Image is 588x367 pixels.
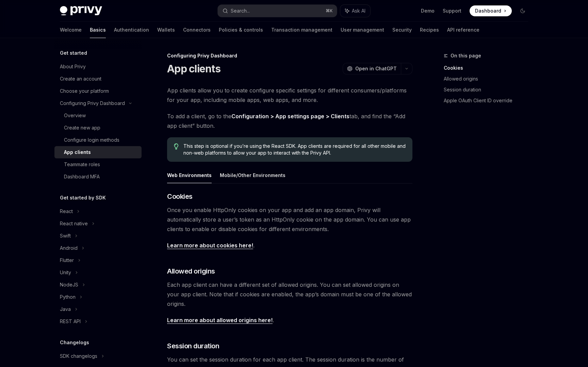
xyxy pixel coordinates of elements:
[64,124,100,132] div: Create new app
[447,22,479,38] a: API reference
[54,134,142,146] a: Configure login methods
[231,113,349,120] a: Configuration > App settings page > Clients
[444,63,534,73] a: Cookies
[60,338,89,347] h5: Changelogs
[167,242,253,249] a: Learn more about cookies here!
[341,22,384,38] a: User management
[167,167,212,183] button: Web Environments
[271,22,332,38] a: Transaction management
[114,22,149,38] a: Authentication
[64,136,119,144] div: Configure login methods
[167,241,412,250] span: .
[167,52,412,59] div: Configuring Privy Dashboard
[60,317,81,326] div: REST API
[220,167,285,183] button: Mobile/Other Environments
[64,111,86,120] div: Overview
[60,256,74,264] div: Flutter
[54,122,142,134] a: Create new app
[167,192,193,201] span: Cookies
[167,63,220,75] h1: App clients
[174,143,179,150] svg: Tip
[167,315,412,325] span: .
[60,244,78,252] div: Android
[54,158,142,171] a: Teammate roles
[451,52,481,60] span: On this page
[60,207,73,215] div: React
[444,73,534,84] a: Allowed origins
[167,317,273,324] a: Learn more about allowed origins here!
[60,232,71,240] div: Swift
[167,280,412,309] span: Each app client can have a different set of allowed origins. You can set allowed origins on your ...
[157,22,175,38] a: Wallets
[64,160,100,169] div: Teammate roles
[54,60,142,73] a: About Privy
[475,7,501,14] span: Dashboard
[343,63,401,74] button: Open in ChatGPT
[60,194,106,202] h5: Get started by SDK
[167,86,412,105] span: App clients allow you to create configure specific settings for different consumers/platforms for...
[54,171,142,183] a: Dashboard MFA
[60,220,88,228] div: React native
[60,49,87,57] h5: Get started
[355,65,397,72] span: Open in ChatGPT
[420,22,439,38] a: Recipes
[231,7,250,15] div: Search...
[444,84,534,95] a: Session duration
[421,7,435,14] a: Demo
[54,73,142,85] a: Create an account
[167,266,215,276] span: Allowed origins
[60,22,82,38] a: Welcome
[167,205,412,234] span: Once you enable HttpOnly cookies on your app and add an app domain, Privy will automatically stor...
[60,281,78,289] div: NodeJS
[392,22,412,38] a: Security
[443,7,461,14] a: Support
[183,143,406,156] span: This step is optional if you’re using the React SDK. App clients are required for all other mobil...
[60,99,125,107] div: Configuring Privy Dashboard
[60,63,86,71] div: About Privy
[517,5,528,16] button: Toggle dark mode
[219,22,263,38] a: Policies & controls
[60,268,71,277] div: Unity
[60,305,71,313] div: Java
[54,109,142,122] a: Overview
[54,146,142,158] a: App clients
[60,75,101,83] div: Create an account
[352,7,365,14] span: Ask AI
[54,85,142,97] a: Choose your platform
[60,293,76,301] div: Python
[470,5,512,16] a: Dashboard
[60,6,102,16] img: dark logo
[167,111,412,130] span: To add a client, go to the tab, and find the “Add app client” button.
[167,341,219,351] span: Session duration
[444,95,534,106] a: Apple OAuth Client ID override
[64,148,91,156] div: App clients
[218,5,337,17] button: Search...⌘K
[60,87,109,95] div: Choose your platform
[60,352,97,360] div: SDK changelogs
[64,173,100,181] div: Dashboard MFA
[326,8,333,14] span: ⌘ K
[183,22,211,38] a: Connectors
[340,5,370,17] button: Ask AI
[90,22,106,38] a: Basics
